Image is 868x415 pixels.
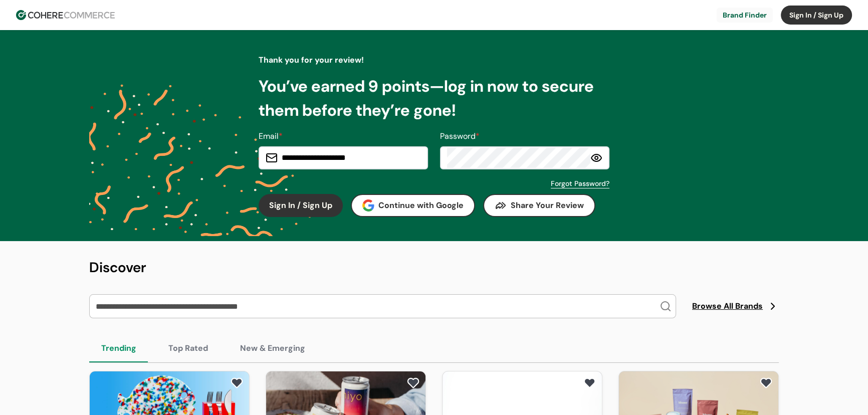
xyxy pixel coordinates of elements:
img: Cohere Logo [16,10,115,20]
button: Trending [89,334,148,362]
p: You’ve earned 9 points—log in now to secure them before they’re gone! [259,74,609,122]
button: add to favorite [229,375,245,390]
button: Share Your Review [483,194,595,217]
span: Browse All Brands [692,300,763,312]
p: Thank you for your review! [259,54,609,66]
button: Top Rated [156,334,220,362]
button: add to favorite [758,375,774,390]
span: Discover [89,258,146,277]
a: Forgot Password? [551,178,609,189]
button: Continue with Google [351,194,475,217]
a: Browse All Brands [692,300,779,312]
button: Sign In / Sign Up [259,194,343,217]
div: Continue with Google [362,199,464,212]
button: add to favorite [581,375,598,390]
button: New & Emerging [228,334,317,362]
button: add to favorite [405,375,421,390]
span: Password [440,131,476,141]
span: Email [259,131,279,141]
button: Sign In / Sign Up [781,6,852,25]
